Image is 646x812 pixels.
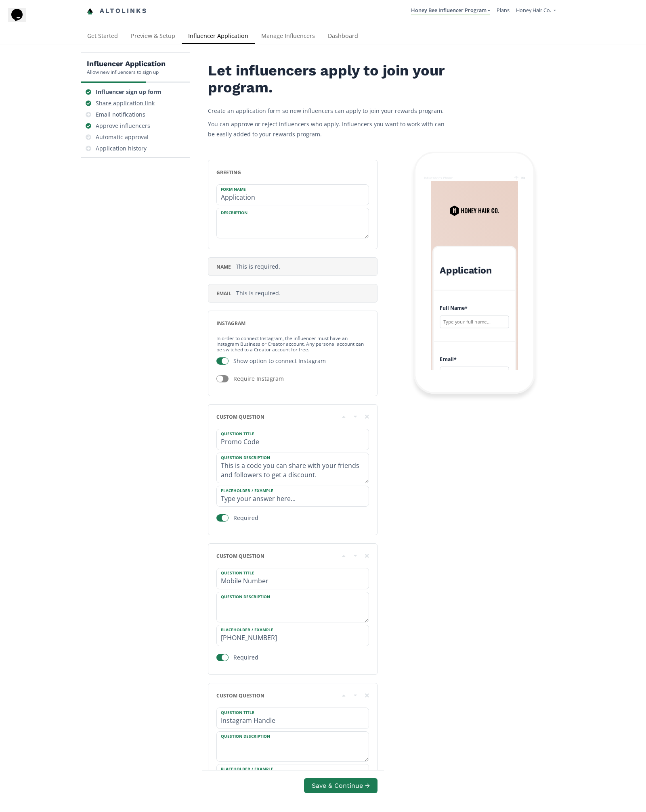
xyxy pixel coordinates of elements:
label: Placeholder / Example [217,625,361,632]
img: QrgWYwbcqp6j [449,198,500,223]
div: Show option to connect Instagram [233,357,326,365]
a: Preview & Setup [124,29,182,45]
div: Automatic approval [96,133,149,141]
span: This is required. [236,263,280,270]
p: Create an application form so new influencers can apply to join your rewards program. [208,106,450,116]
small: In order to connect Instagram, the influencer must have an Instagram Business or Creator account. [216,332,364,356]
a: Honey Hair Co. [516,6,556,16]
a: Dashboard [321,29,365,45]
div: Application history [96,144,147,152]
a: Plans [497,6,510,14]
span: email [216,290,231,297]
a: Get Started [81,29,124,45]
label: Question Description [217,732,361,739]
label: Description [217,208,361,215]
div: Required [233,514,258,522]
span: This is required. [236,289,281,297]
span: instagram [216,320,245,327]
div: Influencer sign up form [96,88,161,96]
a: Honey Bee Influencer Program [411,6,490,15]
h4: Email * [440,355,509,364]
span: custom question [216,413,264,420]
a: Influencer Application [182,29,255,45]
label: Question Title [217,568,361,576]
h2: Application [440,264,509,277]
span: custom question [216,553,264,559]
img: favicon-32x32.png [87,8,93,15]
label: Question Title [217,708,361,715]
h4: Full Name * [440,304,509,313]
input: name@example.com [440,367,509,379]
div: Influencer's Phone [424,175,453,180]
div: Require Instagram [233,375,284,383]
span: name [216,263,231,270]
div: Allow new influencers to sign up [87,69,166,75]
span: greeting [216,169,241,176]
label: Question Description [217,453,361,460]
a: Altolinks [87,4,147,18]
h5: Influencer Application [87,59,166,69]
a: Manage Influencers [255,29,321,45]
div: Approve influencers [96,122,150,130]
label: Question Description [217,592,361,599]
textarea: This is a code you can share with your friends and followers to get a discount. **Max of 15 chara... [217,453,369,483]
button: Save & Continue → [304,778,378,793]
label: Placeholder / Example [217,764,361,772]
div: Required [233,653,258,662]
input: Type your full name... [440,316,509,328]
h2: Let influencers apply to join your program. [208,63,450,96]
div: Share application link [96,99,155,107]
label: Form Name [217,185,361,192]
div: Email notifications [96,111,145,119]
label: Placeholder / Example [217,486,361,493]
span: custom question [216,692,264,699]
p: You can approve or reject influencers who apply. Influencers you want to work with can be easily ... [208,119,450,139]
iframe: chat widget [8,8,34,32]
span: Honey Hair Co. [516,6,551,14]
label: Question Title [217,429,361,436]
a: Any personal account can be switched to a Creator account for free. [216,340,364,353]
